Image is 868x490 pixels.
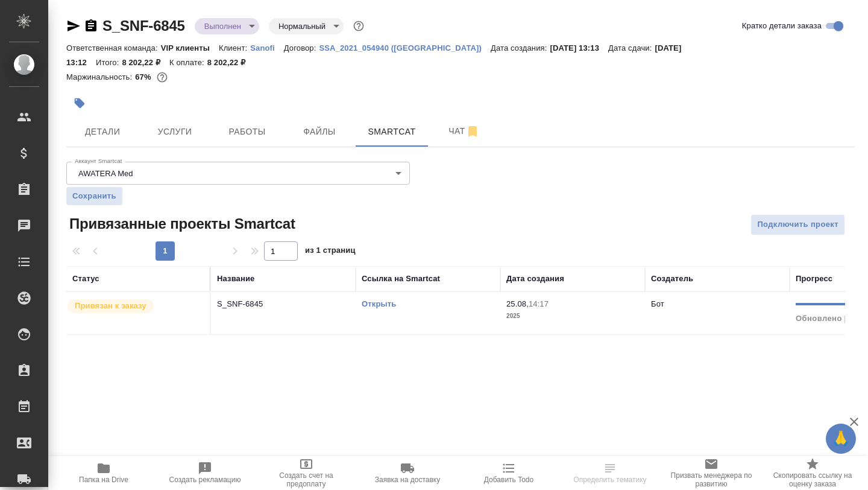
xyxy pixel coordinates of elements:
button: Доп статусы указывают на важность/срочность заказа [351,18,366,34]
p: VIP клиенты [161,43,219,52]
p: 14:17 [529,299,549,308]
button: Создать рекламацию [154,456,256,490]
span: Работы [218,124,276,139]
div: Статус [72,273,99,285]
button: 🙏 [826,424,856,454]
a: Sanofi [250,42,284,52]
p: 8 202,22 ₽ [207,58,255,67]
button: Создать счет на предоплату [256,456,357,490]
button: Выполнен [201,21,245,31]
span: Детали [74,124,131,139]
p: К оплате: [169,58,207,67]
p: Итого: [96,58,122,67]
button: Добавить Todo [458,456,559,490]
p: 8 202,22 ₽ [122,58,169,67]
button: Заявка на доставку [357,456,458,490]
div: Ссылка на Smartcat [362,273,440,285]
a: SSA_2021_054940 ([GEOGRAPHIC_DATA]) [319,42,491,52]
span: Сохранить [72,190,116,202]
div: Название [217,273,254,285]
span: Smartcat [363,124,421,139]
div: Выполнен [269,18,344,34]
span: Заявка на доставку [375,476,440,484]
p: Привязан к заказу [75,300,146,312]
span: Чат [435,124,493,139]
div: Создатель [651,273,693,285]
button: Определить тематику [559,456,661,490]
span: Добавить Todo [484,476,533,484]
button: Нормальный [275,21,329,31]
button: Подключить проект [750,214,845,235]
button: Сохранить [66,187,122,205]
span: Создать счет на предоплату [263,471,350,488]
div: Прогресс [796,273,832,285]
button: Папка на Drive [53,456,154,490]
button: Скопировать ссылку [84,19,98,33]
div: AWATERA Med [66,162,410,185]
p: Договор: [284,43,319,52]
div: Выполнен [195,18,259,34]
p: SSA_2021_054940 ([GEOGRAPHIC_DATA]) [319,43,491,52]
button: 2249.77 RUB; [154,69,170,85]
span: Привязанные проекты Smartcat [66,214,295,234]
p: Sanofi [250,43,284,52]
span: Подключить проект [757,218,838,232]
a: Открыть [362,299,396,308]
svg: Отписаться [465,124,480,139]
a: S_SNF-6845 [102,17,185,34]
p: Клиент: [219,43,250,52]
span: 🙏 [831,426,851,451]
span: Папка на Drive [79,476,128,484]
span: Создать рекламацию [169,476,241,484]
span: Определить тематику [573,476,646,484]
button: Скопировать ссылку для ЯМессенджера [66,19,81,33]
p: Бот [651,299,664,308]
p: [DATE] 13:13 [550,43,608,52]
p: Дата сдачи: [608,43,655,52]
button: AWATERA Med [75,168,137,179]
div: Дата создания [506,273,564,285]
p: Маржинальность: [66,72,135,81]
span: Кратко детали заказа [742,20,822,32]
span: Услуги [146,124,204,139]
span: Скопировать ссылку на оценку заказа [769,471,856,488]
button: Призвать менеджера по развитию [661,456,762,490]
p: 25.08, [506,299,529,308]
span: Файлы [291,124,348,139]
span: Призвать менеджера по развитию [668,471,755,488]
span: из 1 страниц [305,243,356,261]
p: 2025 [506,310,639,322]
p: Ответственная команда: [66,43,161,52]
button: Скопировать ссылку на оценку заказа [762,456,863,490]
button: Добавить тэг [66,90,93,116]
p: 67% [135,72,154,81]
p: Дата создания: [491,43,550,52]
p: S_SNF-6845 [217,298,350,310]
